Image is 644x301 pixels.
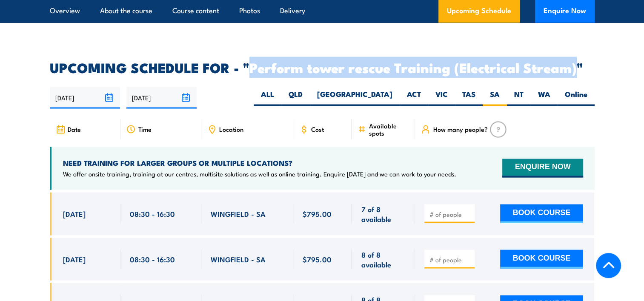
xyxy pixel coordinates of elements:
[219,125,243,133] span: Location
[303,254,332,264] span: $795.00
[531,89,558,106] label: WA
[310,89,400,106] label: [GEOGRAPHIC_DATA]
[50,87,120,108] input: From date
[138,125,152,133] span: Time
[126,87,197,108] input: To date
[254,89,281,106] label: ALL
[63,158,456,168] h4: NEED TRAINING FOR LARGER GROUPS OR MULTIPLE LOCATIONS?
[303,208,332,218] span: $795.00
[502,159,583,177] button: ENQUIRE NOW
[361,204,406,224] span: 7 of 8 available
[507,89,531,106] label: NT
[130,254,175,264] span: 08:30 - 16:30
[50,61,595,73] h2: UPCOMING SCHEDULE FOR - "Perform tower rescue Training (Electrical Stream)"
[429,210,472,218] input: # of people
[211,254,266,264] span: WINGFIELD - SA
[400,89,428,106] label: ACT
[361,249,406,269] span: 8 of 8 available
[428,89,455,106] label: VIC
[211,208,266,218] span: WINGFIELD - SA
[369,122,409,136] span: Available spots
[281,89,310,106] label: QLD
[63,208,86,218] span: [DATE]
[130,208,175,218] span: 08:30 - 16:30
[483,89,507,106] label: SA
[63,170,456,178] p: We offer onsite training, training at our centres, multisite solutions as well as online training...
[455,89,483,106] label: TAS
[63,254,86,264] span: [DATE]
[311,125,324,133] span: Cost
[433,125,487,133] span: How many people?
[500,250,583,268] button: BOOK COURSE
[558,89,595,106] label: Online
[500,204,583,223] button: BOOK COURSE
[429,255,472,264] input: # of people
[68,125,81,133] span: Date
